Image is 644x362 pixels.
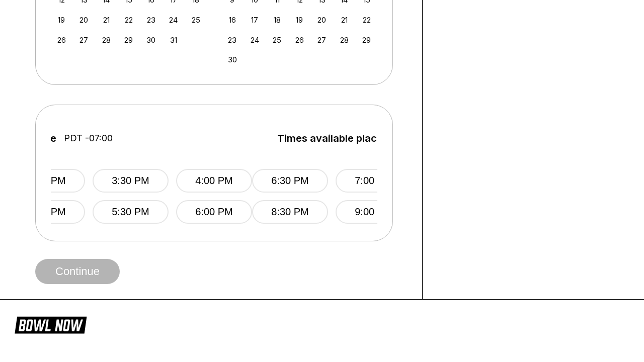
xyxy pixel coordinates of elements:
[293,13,306,27] div: Choose Wednesday, November 19th, 2025
[55,33,68,47] div: Choose Sunday, October 26th, 2025
[315,33,329,47] div: Choose Thursday, November 27th, 2025
[252,200,328,224] button: 8:30 PM
[270,33,284,47] div: Choose Tuesday, November 25th, 2025
[225,33,239,47] div: Choose Sunday, November 23rd, 2025
[122,13,135,27] div: Choose Wednesday, October 22nd, 2025
[77,33,91,47] div: Choose Monday, October 27th, 2025
[100,13,113,27] div: Choose Tuesday, October 21st, 2025
[315,13,329,27] div: Choose Thursday, November 20th, 2025
[270,13,284,27] div: Choose Tuesday, November 18th, 2025
[144,13,158,27] div: Choose Thursday, October 23rd, 2025
[336,169,412,193] button: 7:00 PM
[338,33,351,47] div: Choose Friday, November 28th, 2025
[100,33,113,47] div: Choose Tuesday, October 28th, 2025
[293,33,306,47] div: Choose Wednesday, November 26th, 2025
[64,133,113,144] span: PDT -07:00
[189,13,203,27] div: Choose Saturday, October 25th, 2025
[225,13,239,27] div: Choose Sunday, November 16th, 2025
[277,133,383,144] span: Times available place
[360,33,373,47] div: Choose Saturday, November 29th, 2025
[248,33,262,47] div: Choose Monday, November 24th, 2025
[225,53,239,66] div: Choose Sunday, November 30th, 2025
[336,200,412,224] button: 9:00 PM
[93,169,169,193] button: 3:30 PM
[122,33,135,47] div: Choose Wednesday, October 29th, 2025
[248,13,262,27] div: Choose Monday, November 17th, 2025
[55,13,68,27] div: Choose Sunday, October 19th, 2025
[93,200,169,224] button: 5:30 PM
[252,169,328,193] button: 6:30 PM
[176,169,252,193] button: 4:00 PM
[360,13,373,27] div: Choose Saturday, November 22nd, 2025
[176,200,252,224] button: 6:00 PM
[144,33,158,47] div: Choose Thursday, October 30th, 2025
[167,13,180,27] div: Choose Friday, October 24th, 2025
[77,13,91,27] div: Choose Monday, October 20th, 2025
[338,13,351,27] div: Choose Friday, November 21st, 2025
[167,33,180,47] div: Choose Friday, October 31st, 2025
